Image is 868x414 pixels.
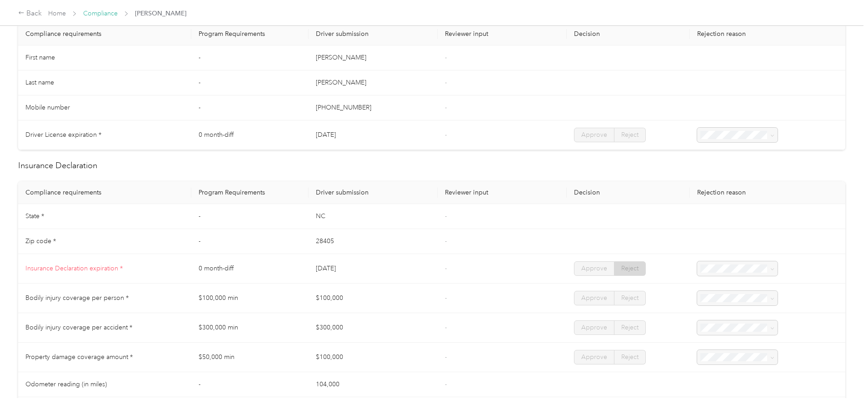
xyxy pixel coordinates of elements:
td: $100,000 min [191,284,309,313]
span: Approve [581,353,607,361]
td: - [191,45,309,70]
span: Reject [621,353,639,361]
td: $300,000 [309,313,438,343]
td: $100,000 [309,343,438,372]
td: $300,000 min [191,313,309,343]
th: Rejection reason [690,23,845,45]
td: Insurance Declaration expiration * [18,254,191,284]
span: Approve [581,324,607,331]
span: State * [25,212,44,220]
td: Property damage coverage amount * [18,343,191,372]
span: - [445,324,447,331]
td: Zip code * [18,229,191,254]
span: Reject [621,264,639,272]
a: Home [48,10,66,17]
span: Approve [581,131,607,139]
th: Decision [567,181,690,204]
span: Reject [621,294,639,302]
td: [PERSON_NAME] [309,45,438,70]
span: Approve [581,264,607,272]
td: Bodily injury coverage per person * [18,284,191,313]
th: Reviewer input [438,181,567,204]
span: - [445,380,447,388]
td: $100,000 [309,284,438,313]
span: [PERSON_NAME] [135,9,186,18]
th: Driver submission [309,23,438,45]
td: Driver License expiration * [18,120,191,150]
span: Odometer reading (in miles) [25,380,107,388]
span: Last name [25,79,54,86]
td: Last name [18,70,191,95]
td: Odometer reading (in miles) [18,372,191,397]
span: - [445,294,447,302]
span: Insurance Declaration expiration * [25,264,123,272]
span: Driver License expiration * [25,131,101,139]
td: State * [18,204,191,229]
div: Back [18,8,42,19]
a: Compliance [83,10,118,17]
span: Mobile number [25,104,70,111]
td: 28405 [309,229,438,254]
span: Property damage coverage amount * [25,353,133,361]
td: [DATE] [309,120,438,150]
td: [DATE] [309,254,438,284]
span: - [445,353,447,361]
th: Program Requirements [191,23,309,45]
th: Rejection reason [690,181,845,204]
span: Bodily injury coverage per person * [25,294,129,302]
h2: Insurance Declaration [18,160,845,172]
td: - [191,372,309,397]
span: Reject [621,324,639,331]
th: Program Requirements [191,181,309,204]
span: - [445,131,447,139]
td: [PHONE_NUMBER] [309,95,438,120]
span: First name [25,54,55,61]
span: - [445,104,447,111]
td: - [191,70,309,95]
th: Compliance requirements [18,181,191,204]
td: 104,000 [309,372,438,397]
td: - [191,229,309,254]
span: Reject [621,131,639,139]
span: Zip code * [25,237,56,245]
td: Bodily injury coverage per accident * [18,313,191,343]
span: - [445,54,447,61]
th: Compliance requirements [18,23,191,45]
td: 0 month-diff [191,120,309,150]
span: Approve [581,294,607,302]
td: $50,000 min [191,343,309,372]
td: NC [309,204,438,229]
td: First name [18,45,191,70]
span: - [445,237,447,245]
span: - [445,264,447,272]
span: - [445,79,447,86]
td: 0 month-diff [191,254,309,284]
td: [PERSON_NAME] [309,70,438,95]
iframe: Everlance-gr Chat Button Frame [817,363,868,414]
span: - [445,212,447,220]
td: - [191,95,309,120]
td: - [191,204,309,229]
th: Decision [567,23,690,45]
th: Driver submission [309,181,438,204]
th: Reviewer input [438,23,567,45]
td: Mobile number [18,95,191,120]
span: Bodily injury coverage per accident * [25,324,132,331]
